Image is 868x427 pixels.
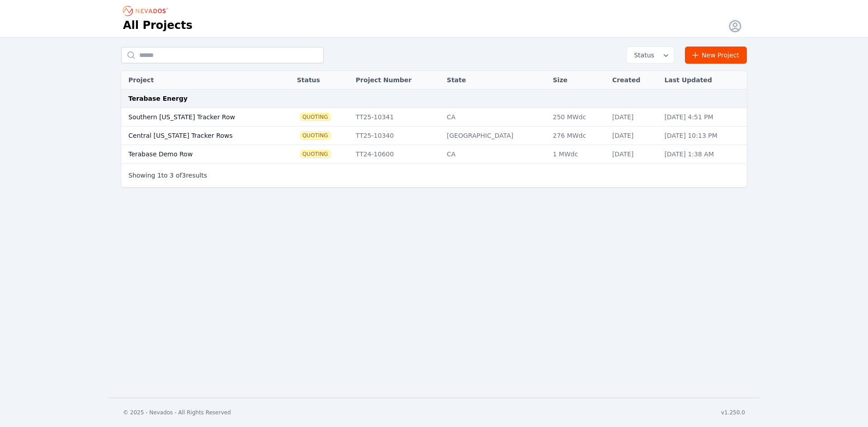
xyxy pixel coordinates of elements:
th: Project Number [351,71,442,89]
td: Central [US_STATE] Tracker Rows [121,127,280,145]
th: Last Updated [660,71,747,89]
span: 1 [157,172,161,179]
td: Terabase Demo Row [121,145,280,164]
td: [DATE] [608,108,660,127]
span: 3 [170,172,174,179]
nav: Breadcrumb [123,4,171,18]
th: Project [121,71,280,89]
th: Created [608,71,660,89]
td: 276 MWdc [548,127,608,145]
a: New Project [685,47,747,64]
td: CA [442,108,548,127]
td: Southern [US_STATE] Tracker Row [121,108,280,127]
td: 1 MWdc [548,145,608,164]
td: [DATE] 1:38 AM [660,145,747,164]
tr: Southern [US_STATE] Tracker RowQuotingTT25-10341CA250 MWdc[DATE][DATE] 4:51 PM [121,108,747,127]
button: Status [627,47,674,63]
td: TT25-10340 [351,127,442,145]
td: CA [442,145,548,164]
span: Quoting [301,132,330,139]
span: Quoting [301,113,330,121]
span: 3 [182,172,186,179]
span: Quoting [301,150,330,158]
h1: All Projects [123,18,193,33]
tr: Terabase Demo RowQuotingTT24-10600CA1 MWdc[DATE][DATE] 1:38 AM [121,145,747,164]
td: [DATE] 4:51 PM [660,108,747,127]
th: State [442,71,548,89]
div: v1.250.0 [721,409,745,416]
td: Terabase Energy [121,89,747,108]
td: [DATE] [608,127,660,145]
td: [GEOGRAPHIC_DATA] [442,127,548,145]
td: TT24-10600 [351,145,442,164]
th: Status [292,71,351,89]
span: Status [630,51,654,60]
td: TT25-10341 [351,108,442,127]
td: [DATE] [608,145,660,164]
p: Showing to of results [128,171,207,180]
tr: Central [US_STATE] Tracker RowsQuotingTT25-10340[GEOGRAPHIC_DATA]276 MWdc[DATE][DATE] 10:13 PM [121,127,747,145]
th: Size [548,71,608,89]
div: © 2025 - Nevados - All Rights Reserved [123,409,231,416]
td: [DATE] 10:13 PM [660,127,747,145]
td: 250 MWdc [548,108,608,127]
